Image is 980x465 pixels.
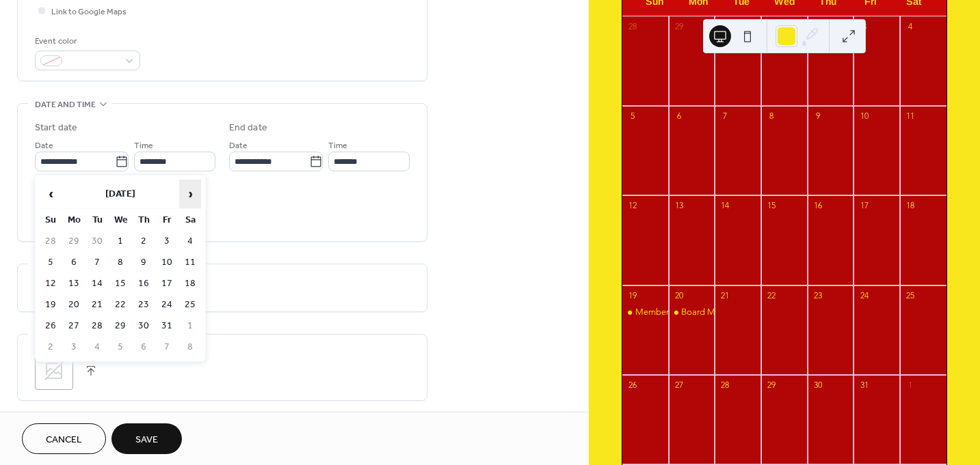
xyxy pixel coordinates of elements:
td: 16 [133,274,155,294]
td: 15 [109,274,131,294]
td: 19 [40,295,62,315]
span: Save [135,433,158,447]
div: 29 [766,380,778,391]
td: 12 [40,274,62,294]
th: Sa [179,210,201,230]
div: 14 [719,200,731,212]
td: 2 [133,231,155,251]
div: End date [229,121,267,135]
div: 4 [905,20,916,32]
th: Tu [86,210,108,230]
td: 1 [109,231,131,251]
td: 6 [133,337,155,357]
span: ‹ [40,180,61,208]
div: 28 [719,380,731,391]
td: 6 [63,253,85,272]
td: 28 [86,316,108,336]
div: 19 [626,290,638,301]
div: 16 [812,200,823,212]
div: 5 [626,111,638,122]
th: Mo [63,210,85,230]
td: 13 [63,274,85,294]
td: 24 [156,295,178,315]
div: 26 [626,380,638,391]
div: 10 [858,111,870,122]
span: Link to Google Maps [51,5,127,19]
div: 12 [626,200,638,212]
td: 3 [156,231,178,251]
th: Su [40,210,62,230]
span: Date [229,139,248,153]
td: 4 [179,231,201,251]
div: 22 [766,290,778,301]
div: Board Meeting [681,306,740,318]
td: 1 [179,316,201,336]
div: Board Meeting [669,306,715,318]
div: 24 [858,290,870,301]
div: 13 [673,200,685,212]
span: › [180,180,200,208]
div: 25 [905,290,916,301]
div: Event color [35,34,137,48]
td: 29 [63,231,85,251]
td: 29 [109,316,131,336]
td: 7 [86,253,108,272]
div: 11 [905,111,916,122]
td: 7 [156,337,178,357]
th: [DATE] [63,180,178,209]
td: 8 [109,253,131,272]
div: 28 [626,20,638,32]
div: Start date [35,121,77,135]
td: 26 [40,316,62,336]
td: 4 [86,337,108,357]
td: 30 [86,231,108,251]
th: We [109,210,131,230]
td: 3 [63,337,85,357]
span: Time [328,139,347,153]
span: Time [134,139,153,153]
th: Th [133,210,155,230]
td: 22 [109,295,131,315]
div: ; [35,352,73,390]
div: 1 [905,380,916,391]
span: Date and time [35,98,96,112]
td: 25 [179,295,201,315]
td: 21 [86,295,108,315]
div: Member Appreciation Day [622,306,669,318]
div: 8 [766,111,778,122]
td: 2 [40,337,62,357]
td: 5 [109,337,131,357]
div: 7 [719,111,731,122]
div: 23 [812,290,823,301]
div: Member Appreciation Day [635,306,739,318]
span: Date [35,139,53,153]
div: 20 [673,290,685,301]
th: Fr [156,210,178,230]
div: 29 [673,20,685,32]
td: 9 [133,253,155,272]
td: 10 [156,253,178,272]
td: 20 [63,295,85,315]
td: 23 [133,295,155,315]
div: 17 [858,200,870,212]
button: Cancel [22,423,106,454]
td: 11 [179,253,201,272]
td: 28 [40,231,62,251]
td: 18 [179,274,201,294]
div: 31 [858,380,870,391]
div: 27 [673,380,685,391]
td: 5 [40,253,62,272]
div: 9 [812,111,823,122]
div: 21 [719,290,731,301]
div: 6 [673,111,685,122]
button: Save [111,423,182,454]
td: 27 [63,316,85,336]
td: 8 [179,337,201,357]
div: 15 [766,200,778,212]
td: 17 [156,274,178,294]
td: 31 [156,316,178,336]
td: 14 [86,274,108,294]
div: 30 [812,380,823,391]
span: Cancel [46,433,82,447]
